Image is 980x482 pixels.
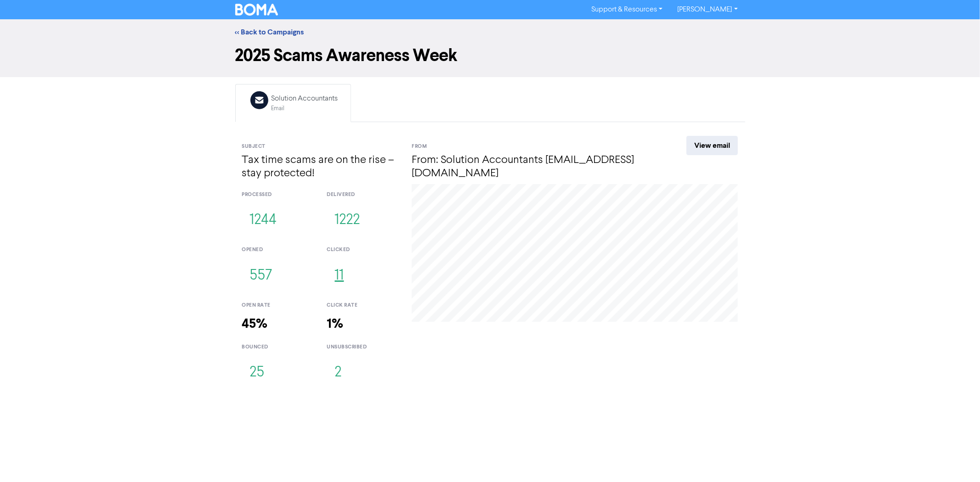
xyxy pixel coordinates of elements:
[327,205,368,235] button: 1222
[934,438,980,482] iframe: Chat Widget
[242,302,313,309] div: open rate
[242,205,285,235] button: 1244
[272,104,338,113] div: Email
[242,358,272,388] button: 25
[327,358,349,388] button: 2
[686,136,738,155] a: View email
[327,191,398,199] div: delivered
[412,143,653,151] div: From
[584,2,670,17] a: Support & Resources
[327,343,398,351] div: unsubscribed
[235,45,745,66] h1: 2025 Scams Awareness Week
[242,246,313,254] div: opened
[327,316,343,332] strong: 1%
[272,93,338,104] div: Solution Accountants
[670,2,745,17] a: [PERSON_NAME]
[242,261,280,291] button: 557
[242,343,313,351] div: bounced
[242,143,398,151] div: Subject
[235,4,278,16] img: BOMA Logo
[327,261,351,291] button: 11
[242,154,398,180] h4: Tax time scams are on the rise – stay protected!
[327,302,398,309] div: click rate
[242,191,313,199] div: processed
[235,28,304,37] a: << Back to Campaigns
[327,246,398,254] div: clicked
[412,154,653,180] h4: From: Solution Accountants [EMAIL_ADDRESS][DOMAIN_NAME]
[242,316,268,332] strong: 45%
